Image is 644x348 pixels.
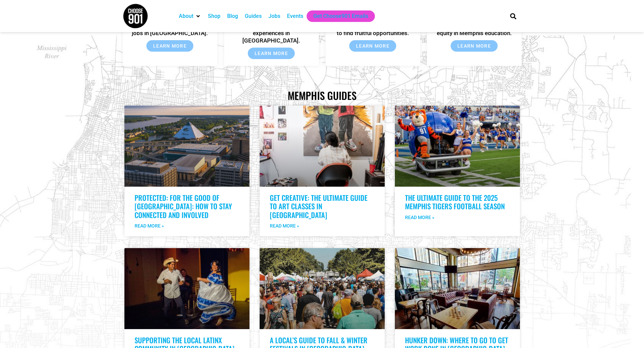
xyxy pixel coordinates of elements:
[451,40,498,52] a: Learn More
[255,51,288,56] span: Learn More
[245,12,262,20] a: Guides
[395,106,520,187] a: A mascot and cheerleaders on a blue vehicle celebrate on a football field, with more cheerleaders...
[313,12,368,20] a: Get Choose901 Emails
[405,192,505,211] a: The Ultimate Guide to the 2025 Memphis Tigers Football Season
[248,48,295,59] a: Learn More
[270,222,299,230] a: Read more about Get Creative: The Ultimate Guide to Art Classes in Memphis
[227,12,238,20] a: Blog
[123,89,522,102] h2: Memphis Guides
[356,44,389,48] span: Learn More
[268,12,280,20] a: Jobs
[270,192,367,220] a: Get Creative: The Ultimate Guide to Art Classes in [GEOGRAPHIC_DATA]
[405,214,434,221] a: Read more about The Ultimate Guide to the 2025 Memphis Tigers Football Season
[153,44,187,48] span: Learn More
[179,12,193,20] a: About
[175,10,499,22] nav: Main nav
[135,222,164,230] a: Read more about Protected: For the Good of Memphis: How to Stay Connected and Involved
[135,192,232,220] a: Protected: For the Good of [GEOGRAPHIC_DATA]: How to Stay Connected and Involved
[349,40,396,52] a: Learn More
[175,10,205,22] div: About
[208,12,220,20] a: Shop
[457,44,491,48] span: Learn More
[146,40,193,52] a: Learn More
[231,22,312,44] h6: Curating service learning experiences in [GEOGRAPHIC_DATA].
[507,10,519,22] div: Search
[287,12,303,20] a: Events
[260,106,385,187] a: An artist sits in a chair painting a large portrait of two young musicians playing brass instrume...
